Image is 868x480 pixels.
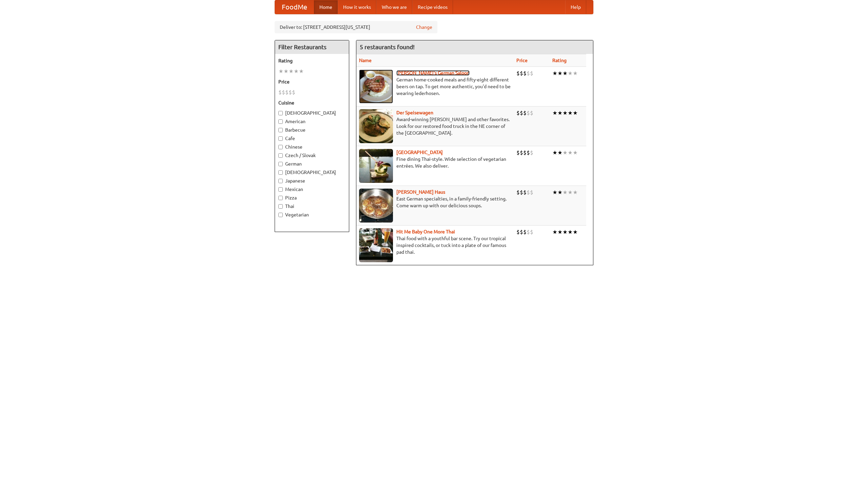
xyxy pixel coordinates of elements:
li: $ [289,89,292,96]
li: $ [516,149,520,156]
li: ★ [283,68,289,75]
label: Mexican [278,186,346,193]
label: [DEMOGRAPHIC_DATA] [278,169,346,176]
p: Fine dining Thai-style. Wide selection of vegetarian entrées. We also deliver. [359,156,511,169]
label: Barbecue [278,127,346,133]
input: Thai [278,204,283,209]
li: $ [516,189,520,196]
h5: Price [278,78,346,85]
a: Hit Me Baby One More Thai [396,229,455,234]
h5: Rating [278,57,346,64]
img: babythai.jpg [359,228,393,262]
li: $ [523,189,527,196]
label: Vegetarian [278,211,346,218]
li: ★ [557,109,563,117]
input: [DEMOGRAPHIC_DATA] [278,170,283,175]
a: Name [359,58,372,63]
li: $ [530,149,533,156]
ng-pluralize: 5 restaurants found! [360,44,415,50]
label: Japanese [278,177,346,184]
li: $ [282,89,285,96]
li: ★ [552,70,557,77]
li: $ [530,189,533,196]
li: $ [520,189,523,196]
li: $ [530,109,533,117]
img: esthers.jpg [359,70,393,103]
label: Thai [278,203,346,210]
div: Deliver to: [STREET_ADDRESS][US_STATE] [275,21,437,33]
a: Rating [552,58,567,63]
li: $ [527,70,530,77]
li: $ [278,89,282,96]
li: $ [516,70,520,77]
input: Japanese [278,179,283,183]
b: [PERSON_NAME] Haus [396,189,445,195]
h4: Filter Restaurants [275,40,349,54]
a: [PERSON_NAME]'s German Saloon [396,70,470,76]
li: $ [520,70,523,77]
li: ★ [552,109,557,117]
li: $ [530,228,533,236]
li: $ [285,89,289,96]
p: Thai food with a youthful bar scene. Try our tropical inspired cocktails, or tuck into a plate of... [359,235,511,255]
input: Pizza [278,196,283,200]
li: ★ [573,228,578,236]
li: ★ [563,228,568,236]
input: German [278,162,283,166]
a: Recipe videos [412,0,453,14]
li: ★ [568,228,573,236]
li: $ [516,228,520,236]
li: ★ [573,189,578,196]
input: Czech / Slovak [278,153,283,158]
li: ★ [563,70,568,77]
li: ★ [573,109,578,117]
li: ★ [552,228,557,236]
input: Chinese [278,145,283,149]
li: $ [527,228,530,236]
li: $ [520,228,523,236]
li: ★ [557,228,563,236]
input: Barbecue [278,128,283,132]
a: Price [516,58,528,63]
li: ★ [573,70,578,77]
li: $ [527,109,530,117]
p: Award-winning [PERSON_NAME] and other favorites. Look for our restored food truck in the NE corne... [359,116,511,136]
input: [DEMOGRAPHIC_DATA] [278,111,283,115]
li: $ [530,70,533,77]
a: FoodMe [275,0,314,14]
a: Who we are [376,0,412,14]
li: ★ [563,149,568,156]
li: ★ [552,189,557,196]
li: $ [527,149,530,156]
li: ★ [563,189,568,196]
li: $ [523,149,527,156]
li: ★ [294,68,299,75]
li: $ [292,89,295,96]
li: $ [516,109,520,117]
li: ★ [568,189,573,196]
input: American [278,119,283,124]
li: ★ [552,149,557,156]
li: $ [523,228,527,236]
a: Der Speisewagen [396,110,433,115]
label: American [278,118,346,125]
input: Mexican [278,187,283,192]
li: $ [523,109,527,117]
li: ★ [299,68,304,75]
li: ★ [289,68,294,75]
li: ★ [568,149,573,156]
label: Czech / Slovak [278,152,346,159]
label: German [278,160,346,167]
input: Cafe [278,136,283,141]
li: $ [527,189,530,196]
label: [DEMOGRAPHIC_DATA] [278,110,346,116]
li: ★ [557,189,563,196]
li: ★ [568,70,573,77]
a: [GEOGRAPHIC_DATA] [396,150,443,155]
img: kohlhaus.jpg [359,189,393,223]
a: Help [565,0,586,14]
li: ★ [568,109,573,117]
